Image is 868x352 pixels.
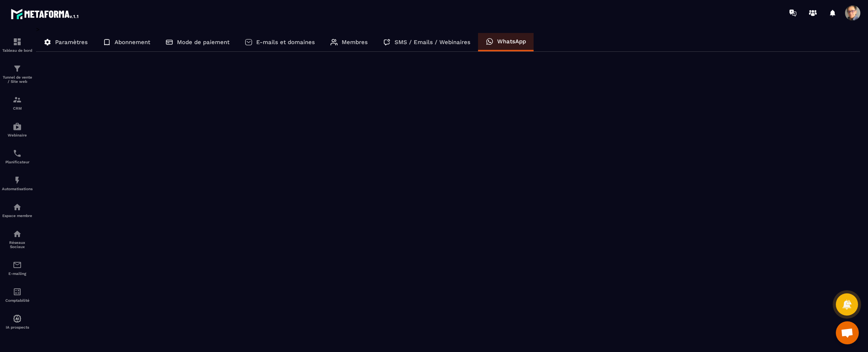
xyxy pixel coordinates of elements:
p: IA prospects [2,325,33,329]
p: SMS / Emails / Webinaires [395,39,470,46]
img: logo [11,7,80,21]
img: automations [13,122,22,131]
img: formation [13,95,22,104]
p: E-mails et domaines [256,39,315,46]
p: WhatsApp [497,38,526,45]
p: Planificateur [2,160,33,164]
a: automationsautomationsEspace membre [2,197,33,224]
img: formation [13,64,22,73]
a: schedulerschedulerPlanificateur [2,143,33,170]
a: automationsautomationsWebinaire [2,116,33,143]
img: automations [13,202,22,212]
p: Automatisations [2,187,33,191]
img: social-network [13,229,22,239]
p: E-mailing [2,271,33,276]
p: Membres [342,39,368,46]
a: formationformationCRM [2,89,33,116]
p: CRM [2,106,33,110]
p: Abonnement [115,39,150,46]
a: formationformationTunnel de vente / Site web [2,58,33,89]
p: Tunnel de vente / Site web [2,75,33,84]
a: social-networksocial-networkRéseaux Sociaux [2,224,33,255]
p: Mode de paiement [177,39,229,46]
img: scheduler [13,149,22,158]
a: Ouvrir le chat [836,321,859,344]
a: automationsautomationsAutomatisations [2,170,33,197]
p: Espace membre [2,214,33,218]
a: accountantaccountantComptabilité [2,281,33,308]
img: automations [13,176,22,185]
div: > [36,26,860,52]
p: Comptabilité [2,298,33,303]
p: Tableau de bord [2,48,33,53]
a: emailemailE-mailing [2,255,33,281]
p: Réseaux Sociaux [2,240,33,249]
img: accountant [13,287,22,296]
p: Paramètres [55,39,88,46]
p: Webinaire [2,133,33,137]
a: formationformationTableau de bord [2,31,33,58]
img: formation [13,37,22,46]
img: email [13,260,22,270]
img: automations [13,314,22,323]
